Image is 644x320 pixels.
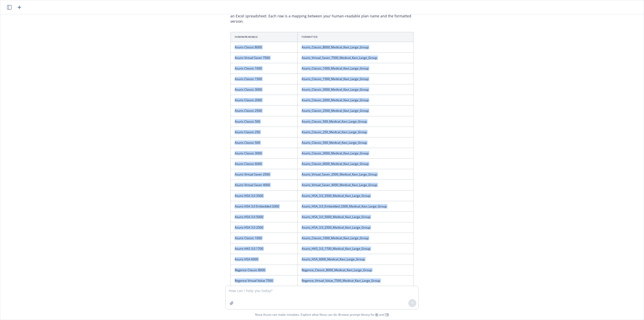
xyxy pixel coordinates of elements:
td: Asuris Virtual Saver 4000 [231,180,298,190]
td: Regence Classic 8000 [231,265,298,275]
td: Asuris_Classic_500_Medical_Kavi_Large_Group [298,137,414,148]
td: Asuris_Classic_1500_Medical_Kavi_Large_Group [298,74,414,84]
td: Asuris_Classic_500_Medical_Kavi_Large_Group [298,116,414,127]
td: Asuris Classic 8000 [231,42,298,52]
td: Asuris_HSA_3.0_3500_Medical_Kavi_Large_Group [298,190,414,201]
td: Asuris Classic 1000 [231,63,298,74]
td: Asuris_HAS_3.0_1700_Medical_Kavi_Large_Group [298,243,414,254]
th: Formatted [298,32,414,42]
a: TR [385,312,389,317]
td: Asuris HSA 6000 [231,254,298,265]
td: Asuris_Classic_250_Medical_Kavi_Large_Group [298,127,414,137]
th: HumanReadable [231,32,298,42]
td: Asuris_Classic_2500_Medical_Kavi_Large_Group [298,105,414,116]
td: Asuris_Classic_2000_Medical_Kavi_Large_Group [298,95,414,105]
td: Asuris_HSA_6000_Medical_Kavi_Large_Group [298,254,414,265]
td: Asuris Classic 3000 [231,84,298,95]
span: Nova Assist can make mistakes. Explore what Nova can do: Browse prompt library for and [2,309,642,320]
td: Asuris_Classic_1000_Medical_Kavi_Large_Group [298,63,414,74]
p: As a workaround, you can quickly create your Excel crosswalk by copying the table below and pasti... [230,8,414,24]
td: Asuris_Classic_8000_Medical_Kavi_Large_Group [298,42,414,52]
td: Asuris_HSA_3.0_5000_Medical_Kavi_Large_Group [298,211,414,222]
td: Regence Virtual Value 7500 [231,275,298,286]
td: Asuris Classic 500 [231,137,298,148]
td: Asuris Classic 6000 [231,159,298,169]
td: Asuris_Classic_3000_Medical_Kavi_Large_Group [298,148,414,158]
td: Asuris HSA 3.0 2500 [231,222,298,233]
td: Asuris_Classic_3000_Medical_Kavi_Large_Group [298,84,414,95]
td: Asuris Virtual Saver 2500 [231,169,298,180]
td: Asuris Classic 1500 [231,74,298,84]
a: BI [375,312,378,317]
td: Asuris_Classic_6000_Medical_Kavi_Large_Group [298,159,414,169]
td: Asuris HSA 3.0 Embedded 3300 [231,201,298,211]
td: Asuris_HSA_3.0_Embedded_3300_Medical_Kavi_Large_Group [298,201,414,211]
td: Regence_Classic_8000_Medical_Kavi_Large_Group [298,265,414,275]
td: Asuris_Virtual_Saver_7500_Medical_Kavi_Large_Group [298,52,414,63]
td: Asuris_Virtual_Saver_2500_Medical_Kavi_Large_Group [298,169,414,180]
td: Asuris Classic 2000 [231,95,298,105]
td: Asuris Virtual Saver 7500 [231,52,298,63]
td: Asuris HAS 3.0 1700 [231,243,298,254]
td: Asuris HSA 3.0 3500 [231,190,298,201]
td: Asuris Classic 500 [231,116,298,127]
td: Asuris HSA 3.0 5000 [231,211,298,222]
td: Asuris Classic 250 [231,127,298,137]
td: Asuris_HSA_3.0_2500_Medical_Kavi_Large_Group [298,222,414,233]
td: Regence_Virtual_Value_7500_Medical_Kavi_Large_Group [298,275,414,286]
td: Asuris_Virtual_Saver_4000_Medical_Kavi_Large_Group [298,180,414,190]
td: Asuris_Classic_1000_Medical_Kavi_Large_Group [298,233,414,243]
td: Asuris Classic 3000 [231,148,298,158]
td: Asuris Classic 1000 [231,233,298,243]
td: Asuris Classic 2500 [231,105,298,116]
